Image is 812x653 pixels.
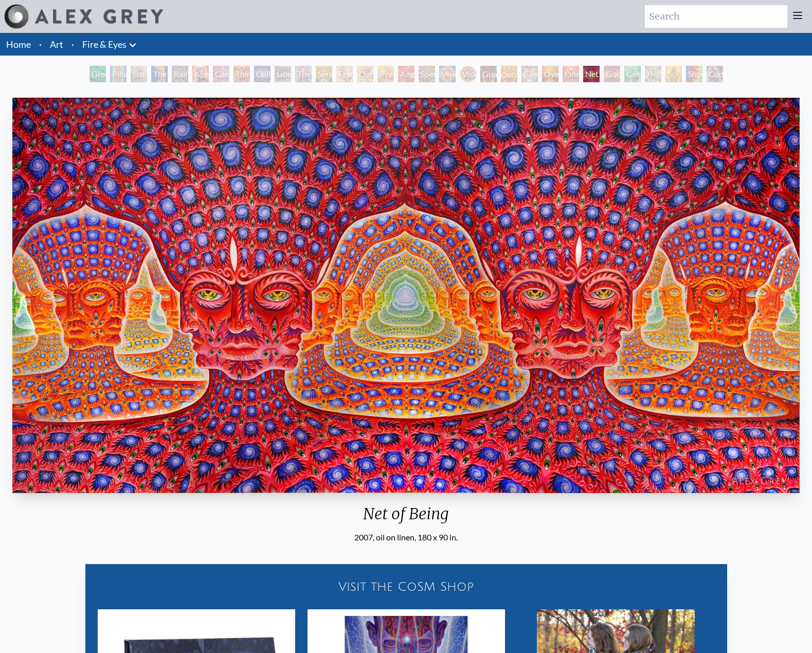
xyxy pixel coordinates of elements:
div: Aperture [192,66,209,82]
img: Net-of-Being-2021-Alex-Grey-watermarked.jpeg [12,98,800,493]
div: Spectral Lotus [419,66,435,82]
div: Higher Vision [645,66,661,82]
div: Pillar of Awareness [110,66,127,82]
div: Seraphic Transport Docking on the Third Eye [316,66,332,82]
div: Collective Vision [254,66,270,82]
a: Art [50,37,63,51]
div: Godself [604,66,620,82]
li: · [35,33,46,56]
div: One [563,66,579,82]
div: Rainbow Eye Ripple [172,66,188,82]
div: Cosmic Elf [521,66,538,82]
div: Cannafist [624,66,641,82]
div: Vision [PERSON_NAME] [460,66,476,82]
div: The Torch [151,66,168,82]
div: The Seer [295,66,312,82]
a: Home [6,39,31,50]
div: Net of Being [583,66,600,82]
div: Ophanic Eyelash [357,66,373,82]
div: Cuddle [707,66,723,82]
input: Search [645,5,787,28]
div: Guardian of Infinite Vision [480,66,497,82]
div: Third Eye Tears of Joy [233,66,250,82]
div: Study for the Great Turn [131,66,147,82]
div: Sol Invictus [665,66,682,82]
a: Fire & Eyes [82,37,127,51]
div: Shpongled [686,66,702,82]
div: Fractal Eyes [336,66,353,82]
div: Liberation Through Seeing [275,66,291,82]
li: · [67,33,78,56]
div: Psychomicrograph of a Fractal Paisley Cherub Feather Tip [377,66,394,82]
a: Visit the CoSM Shop [92,570,721,603]
div: Cannabis Sutra [213,66,229,82]
div: Oversoul [542,66,558,82]
div: 2007, oil on linen, 180 x 90 in. [8,531,804,543]
div: Vision Crystal [439,66,456,82]
div: Sunyata [501,66,517,82]
div: Green Hand [89,66,106,82]
div: Net of Being [8,504,804,531]
div: Angel Skin [398,66,414,82]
